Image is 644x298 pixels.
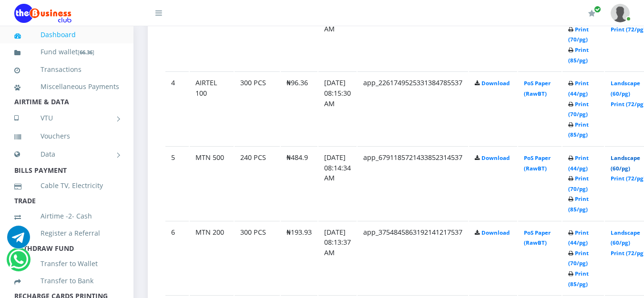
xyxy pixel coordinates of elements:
[190,71,234,145] td: AIRTEL 100
[14,106,119,130] a: VTU
[568,46,589,64] a: Print (85/pg)
[568,175,589,192] a: Print (70/pg)
[568,195,589,213] a: Print (85/pg)
[14,4,72,23] img: Logo
[235,146,280,220] td: 240 PCS
[281,146,317,220] td: ₦484.9
[358,71,468,145] td: app_2261749525331384785537
[14,76,119,98] a: Miscellaneous Payments
[481,229,510,236] a: Download
[14,270,119,292] a: Transfer to Bank
[611,229,640,247] a: Landscape (60/pg)
[524,229,551,247] a: PoS Paper (RawBT)
[14,253,119,275] a: Transfer to Wallet
[611,79,640,97] a: Landscape (60/pg)
[14,41,119,63] a: Fund wallet[66.36]
[481,79,510,87] a: Download
[568,100,589,118] a: Print (70/pg)
[568,79,589,97] a: Print (44/pg)
[358,146,468,220] td: app_6791185721433852314537
[80,49,92,56] b: 66.36
[78,49,94,56] small: [ ]
[190,146,234,220] td: MTN 500
[14,175,119,197] a: Cable TV, Electricity
[7,233,30,248] a: Chat for support
[281,71,317,145] td: ₦96.36
[568,229,589,247] a: Print (44/pg)
[481,154,510,161] a: Download
[165,71,189,145] td: 4
[611,4,630,22] img: User
[524,154,551,172] a: PoS Paper (RawBT)
[165,221,189,295] td: 6
[14,205,119,227] a: Airtime -2- Cash
[14,24,119,46] a: Dashboard
[318,146,357,220] td: [DATE] 08:14:34 AM
[165,146,189,220] td: 5
[568,121,589,139] a: Print (85/pg)
[190,221,234,295] td: MTN 200
[568,270,589,288] a: Print (85/pg)
[611,154,640,172] a: Landscape (60/pg)
[14,222,119,244] a: Register a Referral
[594,6,601,13] span: Renew/Upgrade Subscription
[524,79,551,97] a: PoS Paper (RawBT)
[9,255,28,271] a: Chat for support
[568,249,589,267] a: Print (70/pg)
[14,142,119,166] a: Data
[588,10,595,17] i: Renew/Upgrade Subscription
[358,221,468,295] td: app_3754845863192141217537
[568,154,589,172] a: Print (44/pg)
[14,59,119,80] a: Transactions
[14,125,119,147] a: Vouchers
[235,221,280,295] td: 300 PCS
[318,71,357,145] td: [DATE] 08:15:30 AM
[235,71,280,145] td: 300 PCS
[281,221,317,295] td: ₦193.93
[318,221,357,295] td: [DATE] 08:13:37 AM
